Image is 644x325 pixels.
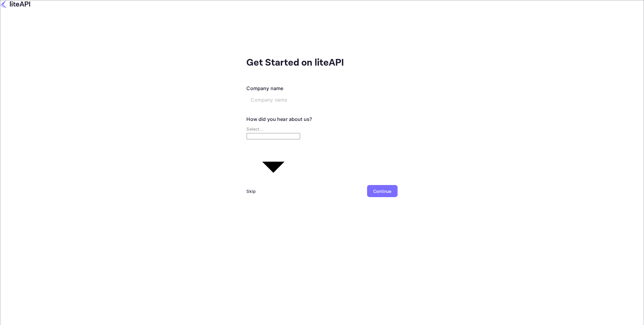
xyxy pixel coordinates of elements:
[247,85,284,92] div: Company name
[247,56,367,70] div: Get Started on liteAPI
[373,188,391,194] div: Continue
[247,126,300,132] p: Select...
[247,126,300,132] div: Without label
[247,115,312,123] div: How did you hear about us?
[247,188,256,194] div: Skip
[247,94,339,106] input: Company name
